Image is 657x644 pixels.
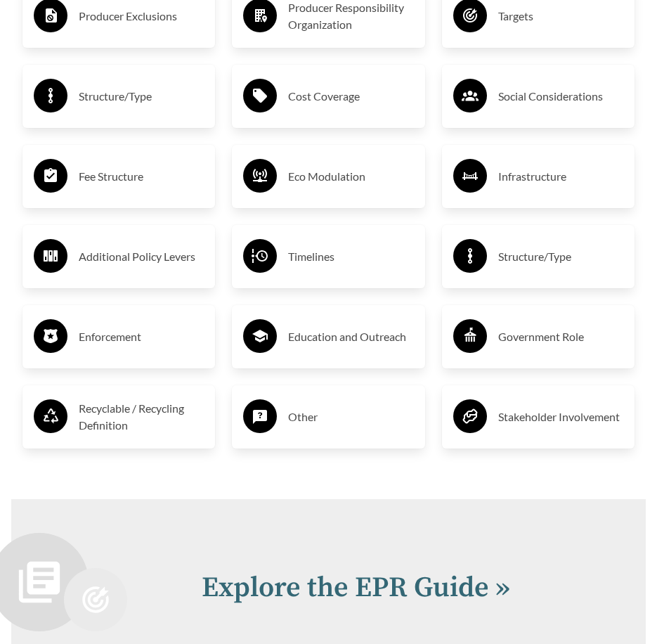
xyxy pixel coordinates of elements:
h3: Producer Exclusions [79,5,204,27]
h3: Stakeholder Involvement [498,406,623,428]
h3: Government Role [498,326,623,348]
h3: Fee Structure [79,165,204,188]
h3: Additional Policy Levers [79,245,204,268]
a: Explore the EPR Guide » [202,570,510,605]
h3: Infrastructure [498,165,623,188]
h3: Targets [498,5,623,27]
h3: Cost Coverage [288,85,413,108]
h3: Education and Outreach [288,326,413,348]
h3: Recyclable / Recycling Definition [79,400,204,434]
h3: Eco Modulation [288,165,413,188]
h3: Enforcement [79,326,204,348]
h3: Timelines [288,245,413,268]
h3: Social Considerations [498,85,623,108]
h3: Structure/Type [79,85,204,108]
h3: Structure/Type [498,245,623,268]
h3: Other [288,406,413,428]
